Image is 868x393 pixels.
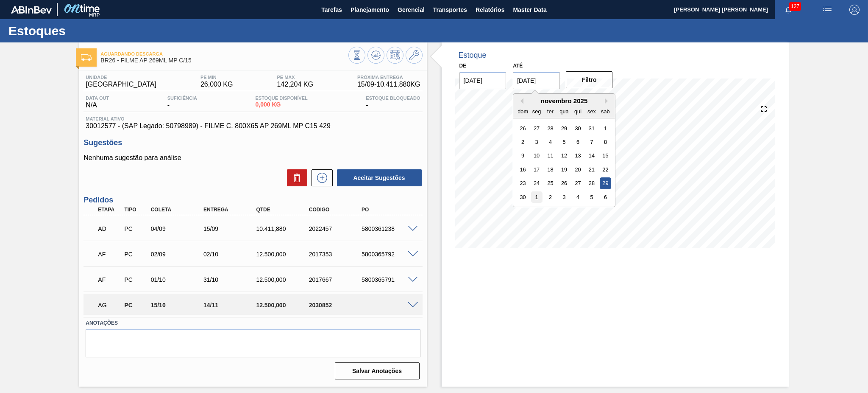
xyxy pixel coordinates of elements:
[149,302,208,309] div: 15/10/2025
[531,191,542,203] div: Choose segunda-feira, 1 de dezembro de 2025
[364,95,422,109] div: -
[572,164,584,175] div: Choose quinta-feira, 20 de novembro de 2025
[86,122,420,130] span: 30012577 - (SAP Legado: 50798989) - FILME C. 800X65 AP 269ML MP C15 429
[96,296,123,314] div: Aguardando Aprovação do Gestor
[849,5,860,15] img: Logout
[572,150,584,161] div: Choose quinta-feira, 13 de novembro de 2025
[86,116,420,121] span: Material ativo
[165,95,199,109] div: -
[572,122,584,134] div: Choose quinta-feira, 30 de outubro de 2025
[359,207,419,213] div: PO
[531,122,542,134] div: Choose segunda-feira, 27 de outubro de 2025
[255,101,307,108] span: 0,000 KG
[277,75,313,80] span: PE MAX
[459,72,506,89] input: dd/mm/yyyy
[122,276,150,283] div: Pedido de Compra
[600,164,611,175] div: Choose sábado, 22 de novembro de 2025
[122,302,150,309] div: Pedido de Compra
[516,121,612,204] div: month 2025-11
[86,81,156,88] span: [GEOGRAPHIC_DATA]
[572,177,584,189] div: Choose quinta-feira, 27 de novembro de 2025
[513,72,560,89] input: dd/mm/yyyy
[531,136,542,148] div: Choose segunda-feira, 3 de novembro de 2025
[600,177,611,189] div: Choose sábado, 29 de novembro de 2025
[367,47,384,64] button: Atualizar Gráfico
[83,196,422,205] h3: Pedidos
[167,95,197,101] span: Suficiência
[333,168,423,187] div: Aceitar Sugestões
[200,81,233,88] span: 26,000 KG
[559,191,570,203] div: Choose quarta-feira, 3 de dezembro de 2025
[517,191,529,203] div: Choose domingo, 30 de novembro de 2025
[83,95,111,109] div: N/A
[357,81,420,88] span: 15/09 - 10.411,880 KG
[359,276,419,283] div: 5800365791
[513,5,546,15] span: Master Data
[600,122,611,134] div: Choose sábado, 1 de novembro de 2025
[98,225,121,232] p: AD
[366,95,420,101] span: Estoque Bloqueado
[545,150,556,161] div: Choose terça-feira, 11 de novembro de 2025
[586,150,598,161] div: Choose sexta-feira, 14 de novembro de 2025
[8,26,159,36] h1: Estoques
[586,136,598,148] div: Choose sexta-feira, 7 de novembro de 2025
[200,75,233,80] span: PE MIN
[559,164,570,175] div: Choose quarta-feira, 19 de novembro de 2025
[357,75,420,80] span: Próxima Entrega
[96,270,123,289] div: Aguardando Faturamento
[600,150,611,161] div: Choose sábado, 15 de novembro de 2025
[277,81,313,88] span: 142,204 KG
[822,5,832,15] img: userActions
[586,164,598,175] div: Choose sexta-feira, 21 de novembro de 2025
[359,251,419,258] div: 5800365792
[433,5,467,15] span: Transportes
[122,251,150,258] div: Pedido de Compra
[283,169,307,186] div: Excluir Sugestões
[201,302,261,309] div: 14/11/2025
[11,6,52,14] img: TNhmsLtSVTkK8tSr43FrP2fwEKptu5GPRR3wAAAABJRU5ErkJggg==
[149,225,208,232] div: 04/09/2025
[96,219,123,238] div: Aguardando Descarga
[517,98,523,104] button: Previous Month
[513,63,523,69] label: Até
[122,207,150,213] div: Tipo
[307,251,366,258] div: 2017353
[98,251,121,258] p: AF
[254,302,313,309] div: 12.500,000
[559,150,570,161] div: Choose quarta-feira, 12 de novembro de 2025
[517,164,529,175] div: Choose domingo, 16 de novembro de 2025
[572,191,584,203] div: Choose quinta-feira, 4 de dezembro de 2025
[307,169,333,186] div: Nova sugestão
[149,207,208,213] div: Coleta
[559,105,570,117] div: qua
[201,207,261,213] div: Entrega
[335,362,420,379] button: Salvar Anotações
[149,276,208,283] div: 01/10/2025
[545,191,556,203] div: Choose terça-feira, 2 de dezembro de 2025
[517,136,529,148] div: Choose domingo, 2 de novembro de 2025
[476,5,504,15] span: Relatórios
[545,177,556,189] div: Choose terça-feira, 25 de novembro de 2025
[321,5,342,15] span: Tarefas
[201,276,261,283] div: 31/10/2025
[96,207,123,213] div: Etapa
[149,251,208,258] div: 02/09/2025
[531,105,542,117] div: seg
[254,276,313,283] div: 12.500,000
[406,47,423,64] button: Ir ao Master Data / Geral
[83,138,422,147] h3: Sugestões
[348,47,365,64] button: Visão Geral dos Estoques
[559,122,570,134] div: Choose quarta-feira, 29 de outubro de 2025
[600,105,611,117] div: sab
[605,98,611,104] button: Next Month
[254,251,313,258] div: 12.500,000
[459,63,467,69] label: De
[559,177,570,189] div: Choose quarta-feira, 26 de novembro de 2025
[98,276,121,283] p: AF
[600,136,611,148] div: Choose sábado, 8 de novembro de 2025
[545,164,556,175] div: Choose terça-feira, 18 de novembro de 2025
[775,4,802,16] button: Notificações
[586,105,598,117] div: sex
[86,75,156,80] span: Unidade
[398,5,425,15] span: Gerencial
